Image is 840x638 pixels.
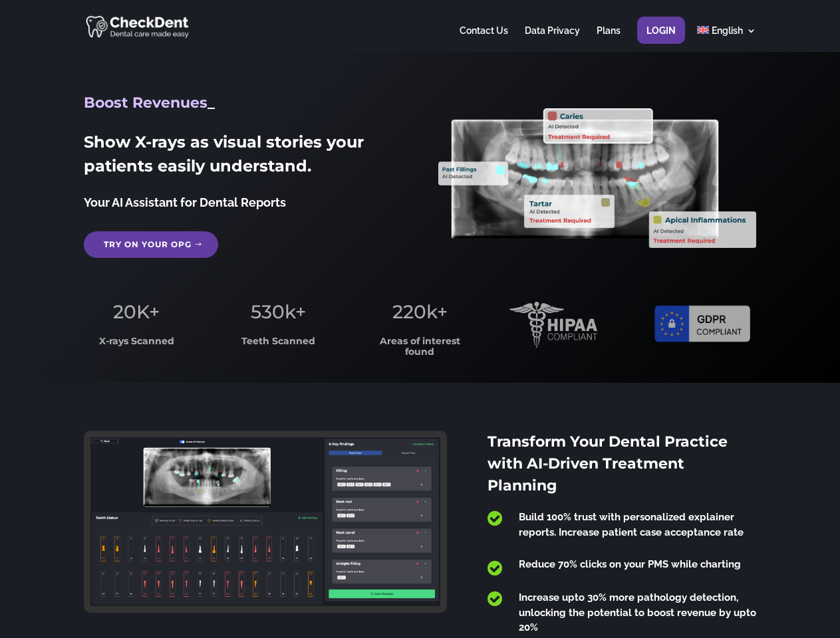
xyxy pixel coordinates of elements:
span:  [488,590,502,607]
span: _ [208,94,215,112]
span: Transform Your Dental Practice with AI-Driven Treatment Planning [488,433,728,494]
h3: Areas of interest found [368,336,473,364]
span:  [488,560,502,577]
img: X_Ray_annotated [438,108,756,248]
span: Build 100% trust with personalized explainer reports. Increase patient case acceptance rate [519,511,744,538]
a: English [697,26,756,52]
span: 20K+ [113,300,160,323]
a: Contact Us [460,26,508,52]
img: CheckDent AI [86,13,190,39]
span: Boost Revenues [84,94,208,112]
a: Data Privacy [525,26,580,52]
a: Plans [597,26,621,52]
span: Increase upto 30% more pathology detection, unlocking the potential to boost revenue by upto 20% [519,591,756,633]
span:  [488,510,502,527]
span: 530k+ [251,300,306,323]
span: English [712,25,743,36]
a: Login [646,26,676,52]
a: Try on your OPG [84,231,218,258]
h2: Show X-rays as visual stories your patients easily understand. [84,130,401,185]
span: Reduce 70% clicks on your PMS while charting [519,558,741,570]
span: Your AI Assistant for Dental Reports [84,195,286,209]
span: 220k+ [392,300,448,323]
